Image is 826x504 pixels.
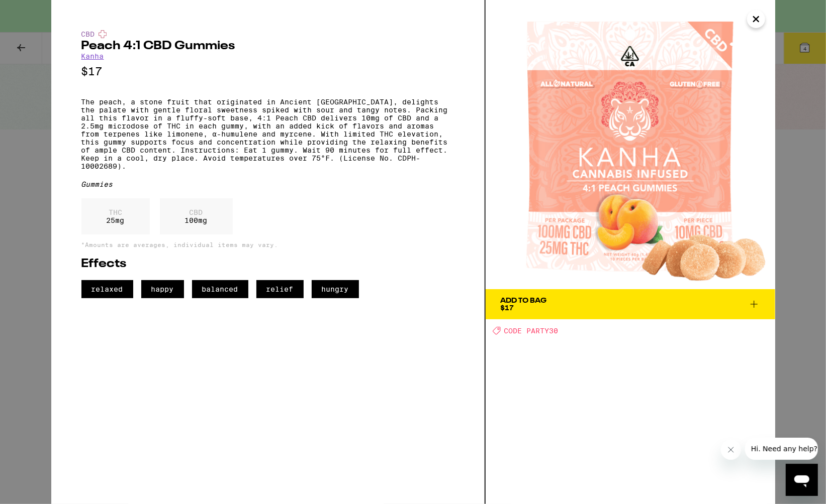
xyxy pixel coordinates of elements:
span: $17 [501,304,514,312]
p: CBD [185,208,208,216]
a: Kanha [81,52,104,60]
img: cbdColor.svg [99,30,107,38]
p: The peach, a stone fruit that originated in Ancient [GEOGRAPHIC_DATA], delights the palate with g... [81,98,454,170]
span: happy [141,280,184,298]
span: CODE PARTY30 [504,327,559,335]
h2: Effects [81,258,454,270]
p: THC [107,208,125,216]
span: relief [256,280,304,298]
div: 25 mg [81,198,150,234]
div: CBD [81,30,454,38]
span: balanced [192,280,248,298]
p: $17 [81,65,454,78]
h2: Peach 4:1 CBD Gummies [81,40,454,52]
p: *Amounts are averages, individual items may vary. [81,241,454,248]
button: Close [747,10,765,28]
div: Add To Bag [501,297,547,304]
iframe: Close message [721,440,741,460]
div: 100 mg [160,198,233,234]
iframe: Message from company [745,438,818,460]
div: Gummies [81,180,454,188]
span: relaxed [81,280,133,298]
span: hungry [312,280,359,298]
button: Add To Bag$17 [486,289,775,319]
iframe: Button to launch messaging window [786,464,818,496]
